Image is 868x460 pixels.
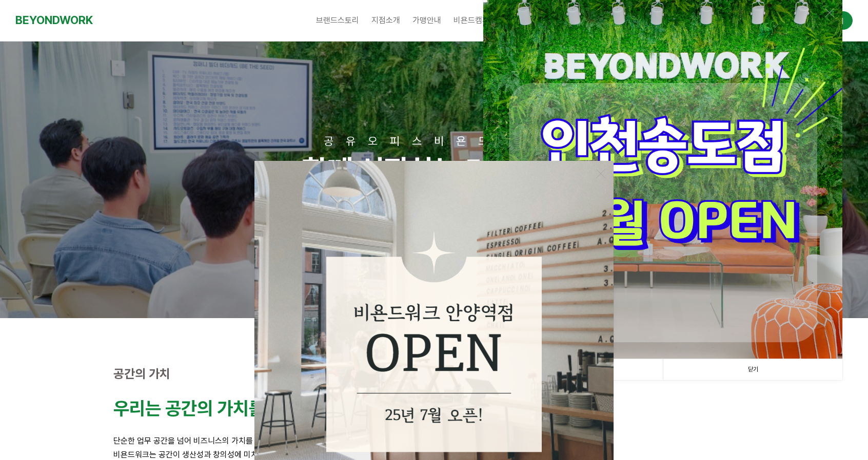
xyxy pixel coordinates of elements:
strong: 공간의 가치 [113,366,170,381]
a: 가맹안내 [406,8,447,33]
span: 가맹안내 [412,15,441,25]
span: 지점소개 [371,15,400,25]
span: 비욘드캠퍼스 [453,15,497,25]
p: 단순한 업무 공간을 넘어 비즈니스의 가치를 높이는 영감의 공간을 만듭니다. [113,434,755,448]
strong: 우리는 공간의 가치를 높입니다. [113,398,337,420]
a: BEYONDWORK [15,11,93,30]
span: 브랜드스토리 [316,15,359,25]
a: 비욘드캠퍼스 [447,8,503,33]
a: 닫기 [663,359,842,380]
a: 지점소개 [365,8,406,33]
a: 브랜드스토리 [310,8,365,33]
